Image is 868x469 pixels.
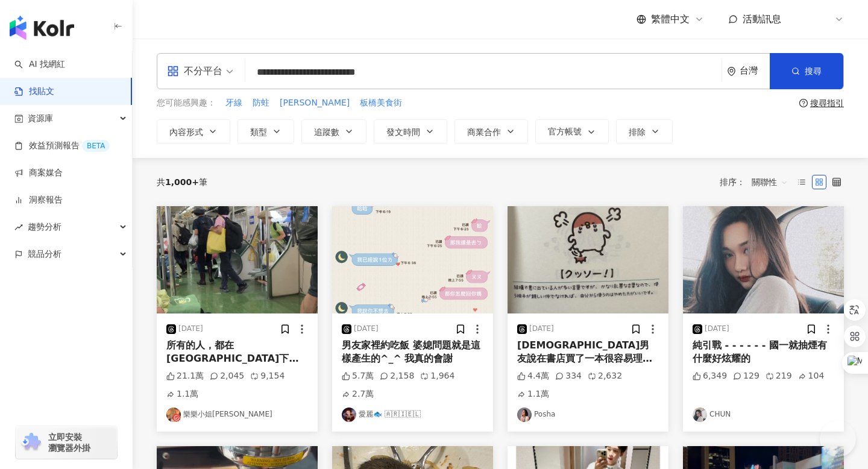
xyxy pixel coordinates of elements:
div: 104 [798,370,825,382]
img: post-image [332,206,493,313]
div: 5.7萬 [342,370,374,382]
div: 2,158 [380,370,414,382]
div: 6,349 [693,370,727,382]
div: 21.1萬 [166,370,204,382]
div: [DEMOGRAPHIC_DATA]男友說在書店買了一本很容易理解的中文書 我只能說怎麼那麼的接地氣啦🤣🤣 [517,339,659,366]
span: environment [727,67,736,76]
div: 1,964 [420,370,454,382]
div: 共 筆 [157,177,207,187]
div: 男友家裡約吃飯 婆媳問題就是這樣產生的^_^ 我真的會謝 [342,339,483,366]
span: 內容形式 [169,127,203,137]
img: chrome extension [19,433,43,452]
span: 發文時間 [386,127,420,137]
div: 334 [555,370,582,382]
span: 您可能感興趣： [157,97,216,109]
div: 129 [733,370,759,382]
a: searchAI 找網紅 [14,58,65,71]
button: 板橋美食街 [359,96,403,110]
button: 排除 [616,119,673,143]
button: 防蛀 [252,96,270,110]
img: KOL Avatar [342,408,356,422]
div: 排序： [720,172,794,192]
a: 商案媒合 [14,167,63,179]
button: [PERSON_NAME] [279,96,350,110]
span: K [814,13,820,26]
div: 純引戰 - - - - - - 國一就抽煙有什麼好炫耀的 [693,339,834,366]
div: 台灣 [740,66,770,76]
button: 搜尋 [770,53,843,89]
span: 商業合作 [467,127,501,137]
button: 商業合作 [454,119,528,143]
div: 2,632 [588,370,622,382]
div: [DATE] [178,324,203,334]
a: 洞察報告 [14,194,63,206]
span: 官方帳號 [548,127,582,136]
div: [DATE] [529,324,554,334]
a: KOL Avatar樂樂小姐[PERSON_NAME] [166,408,308,422]
a: 找貼文 [14,86,54,98]
div: 4.4萬 [517,370,549,382]
span: 類型 [250,127,267,137]
img: post-image [683,206,844,313]
a: 效益預測報告BETA [14,140,110,152]
a: KOL Avatar愛麗🐟 🇦​🇷​🇮​🇪​🇱 [342,408,483,422]
span: 1,000+ [165,177,199,187]
div: 2.7萬 [342,388,374,400]
button: 官方帳號 [535,119,609,143]
button: 追蹤數 [301,119,366,143]
span: 立即安裝 瀏覽器外掛 [48,432,90,453]
div: 9,154 [250,370,285,382]
span: 關聯性 [752,172,788,192]
span: question-circle [799,99,808,107]
span: appstore [167,65,179,77]
a: KOL AvatarPosha [517,408,659,422]
span: 搜尋 [805,66,822,76]
span: 牙線 [225,97,242,109]
div: 1.1萬 [166,388,198,400]
button: 牙線 [225,96,243,110]
div: 不分平台 [167,61,222,81]
img: post-image [508,206,668,313]
span: 板橋美食街 [360,97,402,109]
button: 類型 [237,119,294,143]
span: 追蹤數 [314,127,339,137]
div: 1.1萬 [517,388,549,400]
div: [DATE] [705,324,729,334]
span: 資源庫 [28,105,53,132]
span: rise [14,223,23,231]
button: 內容形式 [157,119,230,143]
img: logo [10,16,74,40]
div: 搜尋指引 [810,98,844,108]
button: 發文時間 [374,119,447,143]
div: 所有的人，都在[GEOGRAPHIC_DATA]下車 這個畫面太感動 [166,339,308,366]
span: 趨勢分析 [28,213,61,241]
div: 219 [766,370,792,382]
span: 防蛀 [253,97,269,109]
div: 2,045 [210,370,244,382]
img: KOL Avatar [166,408,181,422]
a: chrome extension立即安裝 瀏覽器外掛 [16,426,117,459]
span: 排除 [629,127,646,137]
img: KOL Avatar [693,408,707,422]
img: KOL Avatar [517,408,532,422]
div: [DATE] [354,324,379,334]
span: 活動訊息 [743,13,781,25]
img: post-image [157,206,318,313]
a: KOL AvatarCHUN [693,408,834,422]
span: 繁體中文 [651,13,690,26]
span: [PERSON_NAME] [280,97,350,109]
iframe: Help Scout Beacon - Open [820,421,856,457]
span: 競品分析 [28,241,61,268]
